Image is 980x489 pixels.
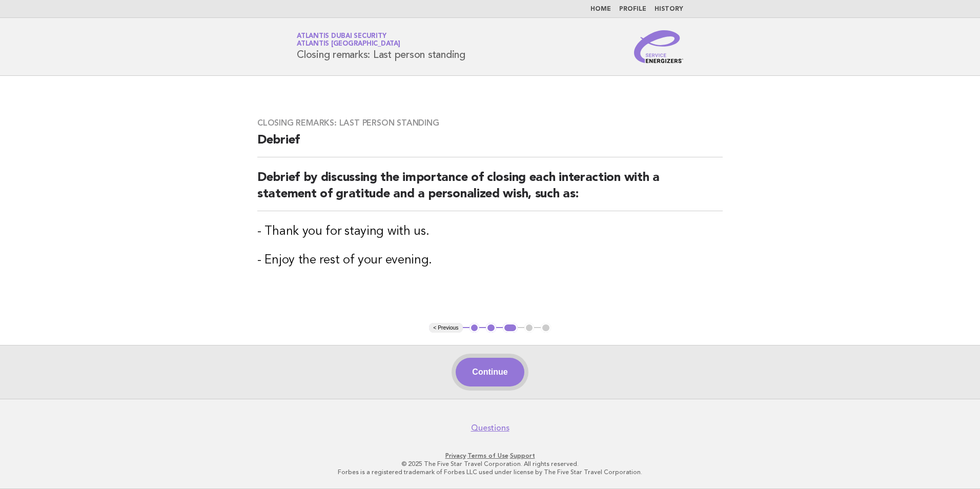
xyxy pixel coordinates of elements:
[257,170,723,211] h2: Debrief by discussing the importance of closing each interaction with a statement of gratitude an...
[655,6,683,12] a: History
[429,323,462,333] button: < Previous
[445,452,466,459] a: Privacy
[456,358,524,386] button: Continue
[634,30,683,63] img: Service Energizers
[486,323,496,333] button: 2
[176,452,804,460] p: · ·
[467,452,508,459] a: Terms of Use
[510,452,535,459] a: Support
[590,6,611,12] a: Home
[469,323,480,333] button: 1
[176,460,804,468] p: © 2025 The Five Star Travel Corporation. All rights reserved.
[257,118,723,128] h3: Closing remarks: Last person standing
[257,132,723,157] h2: Debrief
[297,33,400,47] a: Atlantis Dubai SecurityAtlantis [GEOGRAPHIC_DATA]
[176,468,804,476] p: Forbes is a registered trademark of Forbes LLC used under license by The Five Star Travel Corpora...
[297,41,400,48] span: Atlantis [GEOGRAPHIC_DATA]
[257,223,723,240] h3: - Thank you for staying with us.
[503,323,518,333] button: 3
[257,252,723,269] h3: - Enjoy the rest of your evening.
[297,33,465,60] h1: Closing remarks: Last person standing
[471,423,509,433] a: Questions
[619,6,646,12] a: Profile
